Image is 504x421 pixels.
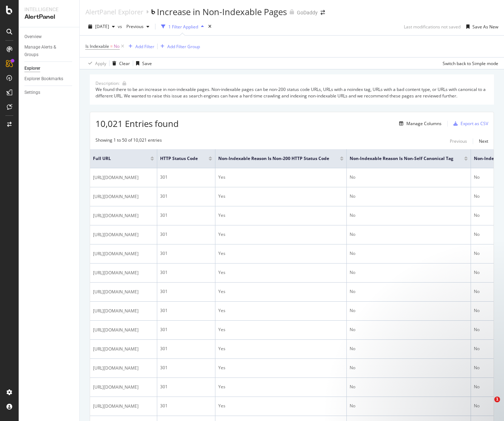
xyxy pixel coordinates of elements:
[160,250,212,257] div: 301
[160,365,212,371] div: 301
[207,23,213,30] div: times
[95,80,120,86] div: Description:
[95,60,106,67] div: Apply
[297,9,318,16] div: GoDaddy
[461,120,488,127] div: Export as CSV
[350,326,468,333] div: No
[479,138,488,144] div: Next
[218,384,344,390] div: Yes
[123,21,152,32] button: Previous
[472,24,498,30] div: Save As New
[95,137,162,146] div: Showing 1 to 50 of 10,021 entries
[93,384,139,391] span: [URL][DOMAIN_NAME]
[160,403,212,409] div: 301
[85,8,143,16] a: AlertPanel Explorer
[350,269,468,276] div: No
[218,193,344,200] div: Yes
[160,174,212,180] div: 301
[123,23,144,29] span: Previous
[167,44,200,50] div: Add Filter Group
[135,44,154,50] div: Add Filter
[404,24,461,30] div: Last modifications not saved
[350,365,468,371] div: No
[93,250,139,257] span: [URL][DOMAIN_NAME]
[160,346,212,352] div: 301
[85,58,106,69] button: Apply
[450,138,467,144] div: Previous
[24,89,40,96] div: Settings
[93,288,139,296] span: [URL][DOMAIN_NAME]
[440,58,498,69] button: Switch back to Simple mode
[350,155,453,162] span: Non-Indexable Reason is Non-Self Canonical Tag
[118,23,123,29] span: vs
[451,118,488,129] button: Export as CSV
[160,155,198,162] span: HTTP Status Code
[463,21,498,32] button: Save As New
[24,65,40,72] div: Explorer
[24,13,74,21] div: AlertPanel
[93,193,139,200] span: [URL][DOMAIN_NAME]
[218,250,344,257] div: Yes
[160,384,212,390] div: 301
[494,397,500,402] span: 1
[321,10,325,15] div: arrow-right-arrow-left
[24,33,42,41] div: Overview
[350,384,468,390] div: No
[350,193,468,200] div: No
[160,231,212,238] div: 301
[350,212,468,219] div: No
[218,326,344,333] div: Yes
[93,174,139,181] span: [URL][DOMAIN_NAME]
[218,307,344,314] div: Yes
[218,365,344,371] div: Yes
[160,288,212,295] div: 301
[160,193,212,200] div: 301
[142,60,152,67] div: Save
[93,326,139,334] span: [URL][DOMAIN_NAME]
[218,403,344,409] div: Yes
[110,43,113,49] span: =
[158,21,207,32] button: 1 Filter Applied
[218,269,344,276] div: Yes
[157,6,287,18] div: Increase in Non-Indexable Pages
[350,307,468,314] div: No
[218,288,344,295] div: Yes
[160,326,212,333] div: 301
[160,212,212,219] div: 301
[85,43,109,49] span: Is Indexable
[95,23,109,29] span: 2025 Aug. 28th
[160,307,212,314] div: 301
[24,44,67,59] div: Manage Alerts & Groups
[396,119,442,128] button: Manage Columns
[24,65,74,72] a: Explorer
[350,346,468,352] div: No
[93,307,139,315] span: [URL][DOMAIN_NAME]
[24,33,74,41] a: Overview
[93,231,139,238] span: [URL][DOMAIN_NAME]
[480,397,497,414] iframe: Intercom live chat
[479,137,488,146] button: Next
[218,231,344,238] div: Yes
[24,75,63,83] div: Explorer Bookmarks
[109,58,130,69] button: Clear
[218,212,344,219] div: Yes
[24,6,74,13] div: Intelligence
[133,58,152,69] button: Save
[93,269,139,276] span: [URL][DOMAIN_NAME]
[119,60,130,67] div: Clear
[95,118,179,129] span: 10,021 Entries found
[218,155,329,162] span: Non-Indexable Reason is Non-200 HTTP Status Code
[158,42,200,51] button: Add Filter Group
[24,89,74,96] a: Settings
[95,86,488,99] div: We found there to be an increase in non-indexable pages. Non-indexable pages can be non-200 statu...
[218,174,344,180] div: Yes
[168,24,198,30] div: 1 Filter Applied
[93,346,139,353] span: [URL][DOMAIN_NAME]
[443,60,498,67] div: Switch back to Simple mode
[24,44,74,59] a: Manage Alerts & Groups
[406,120,442,127] div: Manage Columns
[450,137,467,146] button: Previous
[350,231,468,238] div: No
[126,42,154,51] button: Add Filter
